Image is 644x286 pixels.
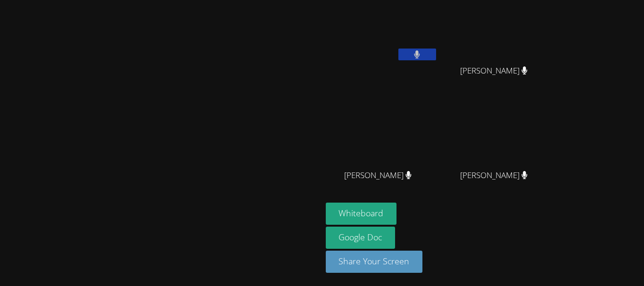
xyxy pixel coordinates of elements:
[326,203,397,225] button: Whiteboard
[344,169,412,182] span: [PERSON_NAME]
[326,227,396,249] a: Google Doc
[326,251,423,273] button: Share Your Screen
[460,64,528,78] span: [PERSON_NAME]
[460,169,528,182] span: [PERSON_NAME]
